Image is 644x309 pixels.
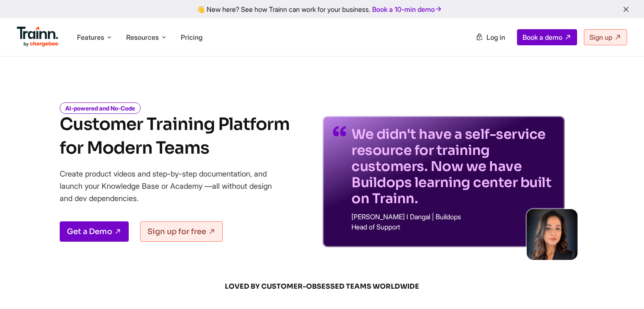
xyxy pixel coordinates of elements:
p: Head of Support [351,223,555,230]
img: sabina-buildops.d2e8138.png [527,209,578,260]
span: Book a demo [522,33,562,41]
span: Log in [486,33,505,41]
img: quotes-purple.41a7099.svg [333,126,346,136]
i: AI-powered and No-Code [60,102,141,114]
p: Create product videos and step-by-step documentation, and launch your Knowledge Base or Academy —... [60,168,284,204]
span: Sign up [589,33,612,41]
a: Get a Demo [60,221,129,242]
a: Sign up for free [140,221,223,242]
iframe: Chat Widget [602,268,644,309]
span: Resources [126,33,159,42]
a: Sign up [584,29,627,45]
a: Book a 10-min demo [370,3,444,15]
p: [PERSON_NAME] I Dangal | Buildops [351,213,555,220]
a: Book a demo [517,29,577,45]
img: Trainn Logo [17,27,58,47]
div: 👋 New here? See how Trainn can work for your business. [5,5,639,13]
p: We didn't have a self-service resource for training customers. Now we have Buildops learning cent... [351,126,555,207]
h1: Customer Training Platform for Modern Teams [60,113,290,160]
a: Log in [470,30,510,45]
span: LOVED BY CUSTOMER-OBSESSED TEAMS WORLDWIDE [119,282,525,291]
span: Features [77,33,104,42]
a: Pricing [181,33,202,41]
